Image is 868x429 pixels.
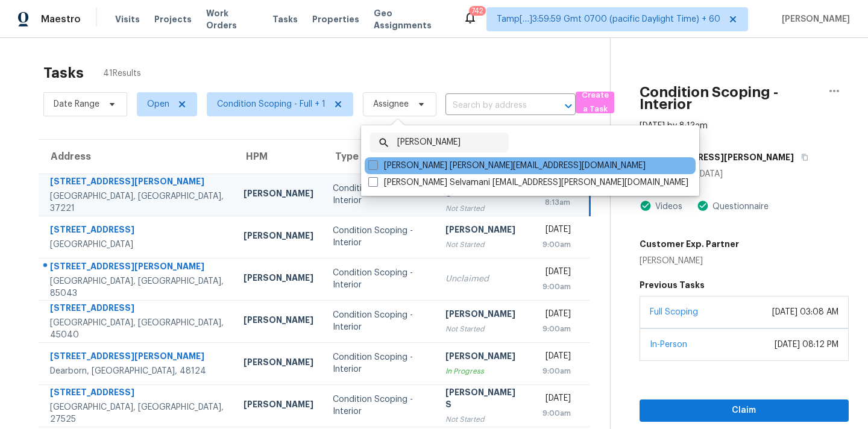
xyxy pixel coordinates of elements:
[445,202,521,214] div: Not Started
[41,13,81,25] span: Maestro
[368,177,688,189] label: [PERSON_NAME] Selvamani [EMAIL_ADDRESS][PERSON_NAME][DOMAIN_NAME]
[640,279,849,291] h5: Previous Tasks
[445,350,521,365] div: [PERSON_NAME]
[445,413,521,425] div: Not Started
[50,386,224,401] div: [STREET_ADDRESS]
[709,201,769,213] div: Questionnaire
[50,275,224,299] div: [GEOGRAPHIC_DATA], [GEOGRAPHIC_DATA], 85043
[50,365,224,377] div: Dearborn, [GEOGRAPHIC_DATA], 48124
[640,238,739,250] h5: Customer Exp. Partner
[244,230,313,245] div: [PERSON_NAME]
[445,273,521,285] div: Unclaimed
[50,190,224,214] div: [GEOGRAPHIC_DATA], [GEOGRAPHIC_DATA], 37221
[640,255,739,267] div: [PERSON_NAME]
[50,302,224,317] div: [STREET_ADDRESS]
[697,199,709,212] img: Artifact Present Icon
[445,224,521,239] div: [PERSON_NAME]
[497,13,720,25] span: Tamp[…]3:59:59 Gmt 0700 (pacific Daylight Time) + 60
[445,239,521,251] div: Not Started
[640,151,794,163] h5: [STREET_ADDRESS][PERSON_NAME]
[540,407,571,419] div: 9:00am
[640,120,708,132] div: [DATE] by 8:13am
[445,308,521,323] div: [PERSON_NAME]
[333,351,426,375] div: Condition Scoping - Interior
[50,224,224,239] div: [STREET_ADDRESS]
[775,339,838,351] div: [DATE] 08:12 PM
[540,365,571,377] div: 9:00am
[794,146,810,168] button: Copy Address
[471,5,483,17] div: 742
[373,98,409,110] span: Assignee
[234,140,323,174] th: HPM
[397,133,509,152] input: Search...
[540,266,571,281] div: [DATE]
[640,168,849,180] div: [GEOGRAPHIC_DATA]
[649,403,839,418] span: Claim
[50,175,224,190] div: [STREET_ADDRESS][PERSON_NAME]
[50,239,224,251] div: [GEOGRAPHIC_DATA]
[650,308,698,316] a: Full Scoping
[777,13,850,25] span: [PERSON_NAME]
[772,306,838,318] div: [DATE] 03:08 AM
[640,399,849,422] button: Claim
[540,392,571,407] div: [DATE]
[540,323,571,335] div: 9:00am
[115,13,140,25] span: Visits
[540,224,571,239] div: [DATE]
[217,98,325,110] span: Condition Scoping - Full + 1
[445,365,521,377] div: In Progress
[43,67,84,79] h2: Tasks
[374,7,448,31] span: Geo Assignments
[272,15,298,23] span: Tasks
[540,196,570,208] div: 8:13am
[650,340,687,349] a: In-Person
[312,13,359,25] span: Properties
[582,89,608,116] span: Create a Task
[540,281,571,293] div: 9:00am
[333,225,426,249] div: Condition Scoping - Interior
[244,314,313,329] div: [PERSON_NAME]
[540,350,571,365] div: [DATE]
[640,86,820,110] h2: Condition Scoping - Interior
[50,260,224,275] div: [STREET_ADDRESS][PERSON_NAME]
[445,323,521,335] div: Not Started
[50,401,224,425] div: [GEOGRAPHIC_DATA], [GEOGRAPHIC_DATA], 27525
[244,356,313,371] div: [PERSON_NAME]
[206,7,258,31] span: Work Orders
[50,350,224,365] div: [STREET_ADDRESS][PERSON_NAME]
[147,98,169,110] span: Open
[445,96,542,115] input: Search by address
[54,98,99,110] span: Date Range
[244,272,313,287] div: [PERSON_NAME]
[540,308,571,323] div: [DATE]
[333,183,426,207] div: Condition Scoping - Interior
[652,201,682,213] div: Videos
[540,239,571,251] div: 9:00am
[244,187,313,202] div: [PERSON_NAME]
[576,92,614,113] button: Create a Task
[333,267,426,291] div: Condition Scoping - Interior
[445,386,521,413] div: [PERSON_NAME] S
[323,140,435,174] th: Type
[50,317,224,341] div: [GEOGRAPHIC_DATA], [GEOGRAPHIC_DATA], 45040
[368,160,646,172] label: [PERSON_NAME] [PERSON_NAME][EMAIL_ADDRESS][DOMAIN_NAME]
[103,67,141,80] span: 41 Results
[333,309,426,333] div: Condition Scoping - Interior
[560,98,577,114] button: Open
[39,140,234,174] th: Address
[640,199,652,212] img: Artifact Present Icon
[244,398,313,413] div: [PERSON_NAME]
[154,13,192,25] span: Projects
[333,393,426,418] div: Condition Scoping - Interior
